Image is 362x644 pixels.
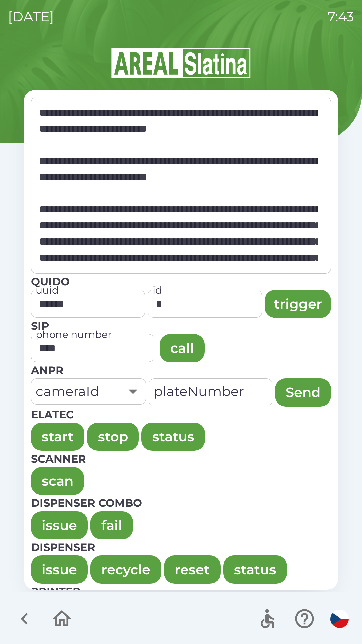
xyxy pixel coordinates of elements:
[164,555,221,584] button: reset
[31,511,88,539] button: issue
[330,610,349,628] img: cs flag
[31,362,331,378] p: Anpr
[31,423,84,451] button: start
[36,283,59,298] label: uuid
[31,555,88,584] button: issue
[31,451,331,467] p: Scanner
[31,318,331,334] p: SIP
[87,423,139,451] button: stop
[24,47,338,79] img: Logo
[275,378,331,407] button: Send
[223,555,287,584] button: status
[31,539,331,555] p: Dispenser
[36,327,112,342] label: phone number
[90,511,133,539] button: fail
[31,407,331,423] p: Elatec
[265,290,331,318] button: trigger
[153,283,162,298] label: id
[141,423,205,451] button: status
[31,274,331,290] p: Quido
[327,7,354,27] p: 7:43
[8,7,54,27] p: [DATE]
[31,467,84,495] button: scan
[31,495,331,511] p: Dispenser combo
[90,555,161,584] button: recycle
[31,584,331,600] p: Printer
[160,334,205,362] button: call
